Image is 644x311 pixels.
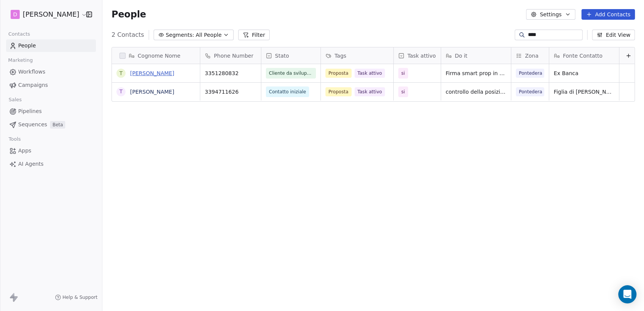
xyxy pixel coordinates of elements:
span: si [401,69,405,77]
div: T [119,88,123,96]
span: Task attivo [407,52,436,60]
span: Tools [5,134,24,145]
a: Pipelines [6,105,96,118]
a: [PERSON_NAME] [130,70,174,76]
a: AI Agents [6,158,96,170]
button: Filter [238,30,270,40]
span: Contacts [5,28,33,40]
div: Cognome Nome [112,47,200,64]
div: grid [200,64,638,303]
span: 3394711626 [205,88,256,96]
span: 2 Contacts [112,30,144,39]
span: Task attivo [355,87,385,96]
a: People [6,39,96,52]
span: Cliente da sviluppare [269,69,313,77]
div: Stato [261,47,320,64]
span: Pontedera [516,87,544,96]
span: Do it [455,52,467,60]
a: Help & Support [55,294,97,300]
span: Firma smart prop in corso + reinvestimento 26k di disinvestimento [446,69,506,77]
a: Campaigns [6,79,96,91]
span: 3351280832 [205,69,256,77]
div: Task attivo [394,47,441,64]
span: People [18,42,36,50]
span: D [13,11,17,18]
span: Fonte Contatto [563,52,602,60]
span: Cognome Nome [138,52,181,60]
span: [PERSON_NAME] [23,9,79,19]
a: SequencesBeta [6,118,96,131]
span: Figlia di [PERSON_NAME] [554,88,614,96]
div: Fonte Contatto [549,47,619,64]
div: T [119,69,123,77]
span: Campaigns [18,81,48,89]
span: Workflows [18,68,46,76]
span: Beta [50,121,65,129]
div: grid [112,64,200,303]
div: Open Intercom Messenger [618,285,636,303]
span: Help & Support [63,294,97,300]
span: Task attivo [355,69,385,78]
span: Sequences [18,121,47,129]
div: Tags [321,47,393,64]
span: Proposta [325,69,352,78]
span: Proposta [325,87,352,96]
span: Sales [5,94,25,105]
div: Do it [441,47,511,64]
span: All People [196,31,221,39]
span: Ex Banca [554,69,614,77]
span: Pipelines [18,107,42,115]
span: Contatto iniziale [269,88,306,96]
span: People [112,9,146,20]
span: Apps [18,147,31,155]
span: Zona [525,52,539,60]
div: Phone Number [200,47,261,64]
span: Phone Number [214,52,253,60]
button: Edit View [592,30,635,40]
span: Pontedera [516,69,544,78]
span: Segments: [166,31,194,39]
a: [PERSON_NAME] [130,89,174,95]
span: Marketing [5,55,36,66]
button: Add Contacts [581,9,635,20]
a: Apps [6,145,96,157]
a: Workflows [6,66,96,78]
span: si [401,88,405,96]
button: D[PERSON_NAME] [9,8,81,21]
span: Stato [275,52,289,60]
button: Settings [526,9,575,20]
span: AI Agents [18,160,44,168]
span: controllo della posizione [446,88,506,96]
div: Zona [511,47,549,64]
span: Tags [335,52,346,60]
